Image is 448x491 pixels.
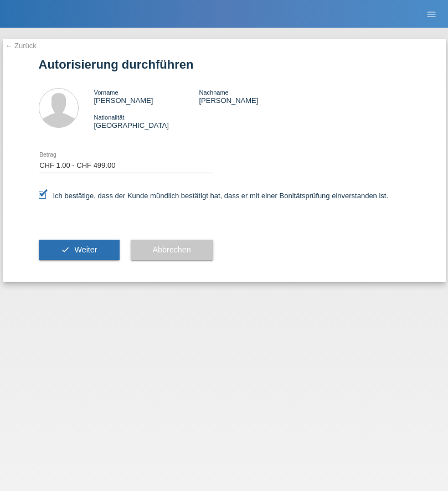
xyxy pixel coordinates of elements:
label: Ich bestätige, dass der Kunde mündlich bestätigt hat, dass er mit einer Bonitätsprüfung einversta... [39,192,389,200]
div: [PERSON_NAME] [199,88,304,105]
i: menu [426,9,437,20]
button: check Weiter [39,240,120,261]
div: [PERSON_NAME] [94,88,199,105]
span: Nationalität [94,114,125,121]
span: Abbrechen [153,245,191,254]
div: [GEOGRAPHIC_DATA] [94,113,199,130]
h1: Autorisierung durchführen [39,58,410,71]
button: Abbrechen [131,240,213,261]
span: Weiter [74,245,97,254]
span: Vorname [94,89,119,96]
a: menu [420,11,442,17]
span: Nachname [199,89,228,96]
a: ← Zurück [6,42,37,50]
i: check [61,245,70,254]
